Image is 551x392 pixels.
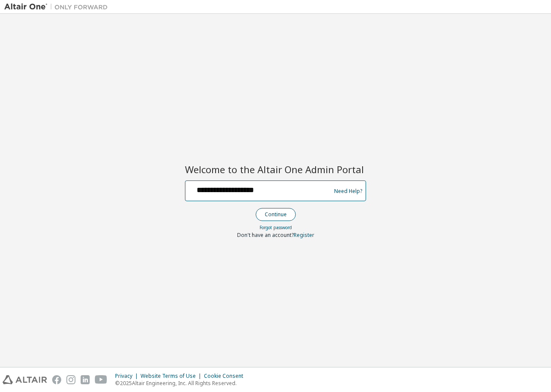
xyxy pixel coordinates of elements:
[3,375,47,384] img: altair_logo.svg
[204,373,248,380] div: Cookie Consent
[294,231,314,239] a: Register
[334,191,362,191] a: Need Help?
[66,375,75,384] img: instagram.svg
[52,375,61,384] img: facebook.svg
[115,373,141,380] div: Privacy
[4,3,112,11] img: Altair One
[256,208,296,221] button: Continue
[95,375,107,384] img: youtube.svg
[185,163,366,175] h2: Welcome to the Altair One Admin Portal
[237,231,294,239] span: Don't have an account?
[260,224,292,230] a: Forgot password
[81,375,90,384] img: linkedin.svg
[141,373,204,380] div: Website Terms of Use
[115,380,248,387] p: © 2025 Altair Engineering, Inc. All Rights Reserved.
